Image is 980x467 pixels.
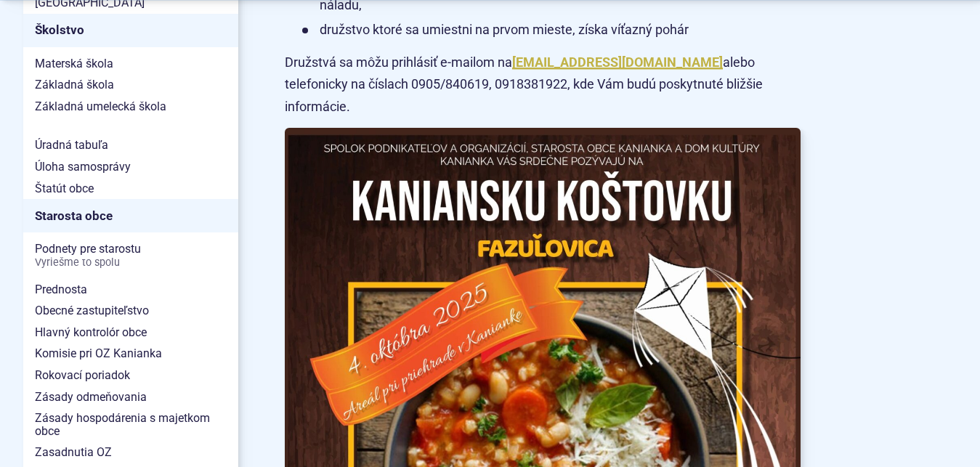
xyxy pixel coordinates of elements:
[35,257,227,269] span: Vyriešme to spolu
[35,134,227,156] span: Úradná tabuľa
[23,96,238,118] a: Základná umelecká škola
[302,19,801,41] li: družstvo ktoré sa umiestni na prvom mieste, získa víťazný pohár
[23,14,238,47] a: Školstvo
[35,238,227,272] span: Podnety pre starostu
[23,442,238,463] a: Zasadnutia OZ
[23,386,238,408] a: Zásady odmeňovania
[35,53,227,75] span: Materská škola
[23,407,238,442] a: Zásady hospodárenia s majetkom obce
[23,365,238,386] a: Rokovací poriadok
[23,156,238,178] a: Úloha samosprávy
[23,74,238,96] a: Základná škola
[35,279,227,301] span: Prednosta
[23,199,238,232] a: Starosta obce
[35,442,227,463] span: Zasadnutia OZ
[23,322,238,344] a: Hlavný kontrolór obce
[35,365,227,386] span: Rokovací poriadok
[35,300,227,322] span: Obecné zastupiteľstvo
[35,178,227,200] span: Štatút obce
[35,343,227,365] span: Komisie pri OZ Kanianka
[35,74,227,96] span: Základná škola
[35,407,227,442] span: Zásady hospodárenia s majetkom obce
[23,238,238,272] a: Podnety pre starostuVyriešme to spolu
[35,205,227,227] span: Starosta obce
[35,19,227,41] span: Školstvo
[23,343,238,365] a: Komisie pri OZ Kanianka
[35,322,227,344] span: Hlavný kontrolór obce
[512,54,723,70] a: [EMAIL_ADDRESS][DOMAIN_NAME]
[35,156,227,178] span: Úloha samosprávy
[35,96,227,118] span: Základná umelecká škola
[23,279,238,301] a: Prednosta
[23,300,238,322] a: Obecné zastupiteľstvo
[23,178,238,200] a: Štatút obce
[23,53,238,75] a: Materská škola
[35,386,227,408] span: Zásady odmeňovania
[23,134,238,156] a: Úradná tabuľa
[285,52,801,118] p: Družstvá sa môžu prihlásiť e-mailom na alebo telefonicky na číslach 0905/840619, 0918381922, kde ...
